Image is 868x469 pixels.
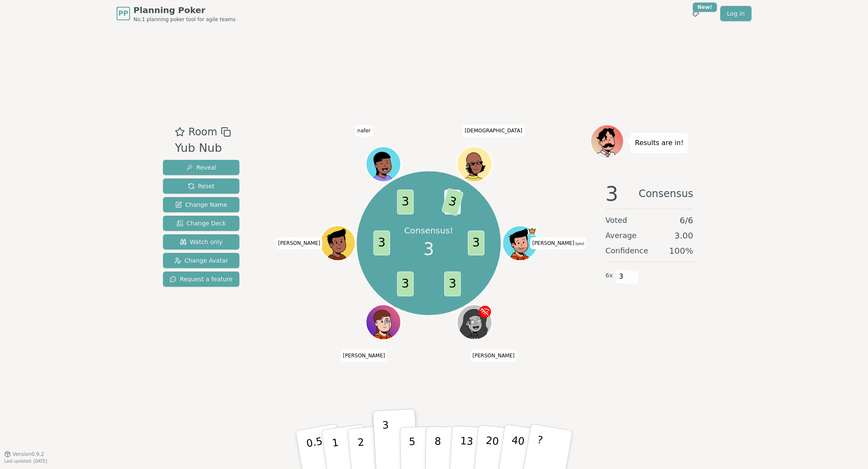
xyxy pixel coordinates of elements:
span: Request a feature [170,275,233,283]
span: Click to change your name [470,349,517,361]
span: Voted [605,214,627,226]
span: 6 x [605,271,613,280]
button: Click to change your avatar [503,227,536,260]
span: No.1 planning poker tool for agile teams [133,16,236,23]
span: (you) [574,242,584,246]
span: 3 [616,269,626,284]
p: Consensus! [404,225,453,236]
span: Last updated: [DATE] [4,459,47,464]
span: Planning Poker [133,4,236,16]
button: Request a feature [163,272,239,287]
button: Reveal [163,160,239,175]
button: New! [688,6,703,21]
p: 3 [382,419,391,465]
span: Average [605,230,637,241]
span: Click to change your name [276,237,323,249]
span: Watch only [180,238,223,246]
span: 100 % [669,245,693,257]
button: Add as favourite [175,124,185,140]
a: Log in [720,6,751,21]
span: 3 [605,184,618,204]
span: Reveal [186,163,216,172]
span: 3 [397,190,413,215]
span: Change Deck [176,219,226,228]
div: Yub Nub [175,140,231,157]
span: Change Name [175,200,227,209]
button: Reset [163,178,239,194]
button: Change Name [163,197,239,212]
a: PPPlanning PokerNo.1 planning poker tool for agile teams [117,4,236,23]
span: 3 [423,236,434,262]
span: Click to change your name [355,125,373,137]
button: Watch only [163,234,239,250]
span: Click to change your name [341,349,387,361]
span: 3 [444,272,461,296]
span: 3 [441,188,464,217]
span: Click to change your name [463,125,524,137]
span: Consensus [639,184,693,204]
span: Confidence [605,245,648,257]
span: 3.00 [674,230,693,241]
button: Change Avatar [163,253,239,268]
span: Room [188,124,217,140]
button: Version0.9.2 [4,451,44,458]
span: 3 [397,272,413,296]
div: New! [693,3,717,12]
span: Werner is the host [528,227,537,236]
p: Results are in! [635,137,684,149]
span: Click to change your name [530,237,586,249]
button: Change Deck [163,216,239,231]
span: PP [118,8,128,19]
span: Version 0.9.2 [13,451,44,458]
span: 6 / 6 [680,214,693,226]
span: 3 [468,231,484,256]
span: Reset [188,182,214,190]
span: 3 [373,231,390,256]
span: Change Avatar [174,256,228,265]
